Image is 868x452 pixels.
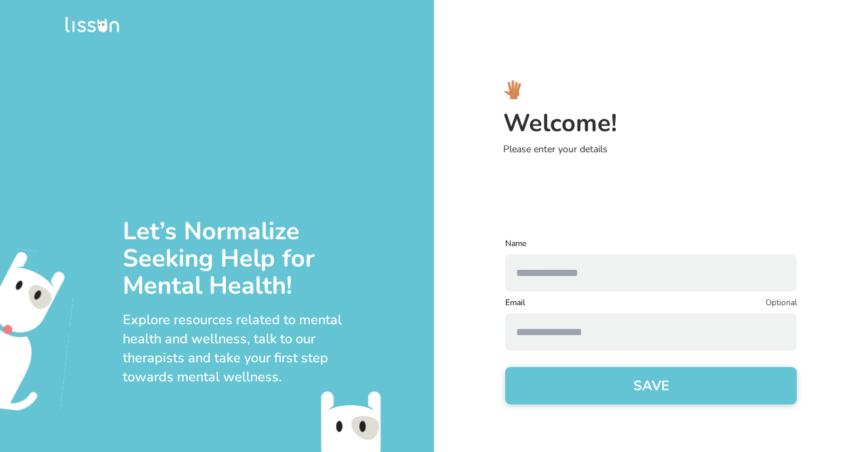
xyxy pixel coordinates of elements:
[766,297,797,308] p: Optional
[123,311,354,387] div: Explore resources related to mental health and wellness, talk to our therapists and take your fir...
[65,16,119,33] img: logo.png
[503,80,522,99] img: hi_logo.svg
[505,297,526,308] label: Email
[304,390,398,452] img: emo-bottom.svg
[505,367,797,404] button: SAVE
[503,143,868,156] p: Please enter your details
[505,238,797,249] label: Name
[503,110,868,137] h3: Welcome!
[123,218,354,300] div: Let’s Normalize Seeking Help for Mental Health!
